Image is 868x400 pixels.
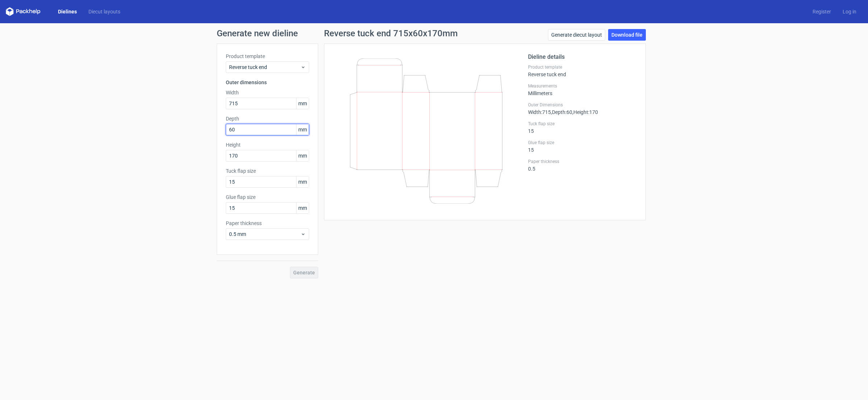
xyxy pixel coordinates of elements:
label: Measurements [528,83,637,89]
a: Log in [837,8,862,15]
label: Depth [226,115,309,122]
a: Diecut layouts [83,8,126,15]
span: mm [296,176,309,187]
label: Paper thickness [528,159,637,164]
span: Width : 715 [528,109,551,115]
label: Glue flap size [226,193,309,201]
div: Millimeters [528,83,637,96]
a: Dielines [52,8,83,15]
h3: Outer dimensions [226,79,309,86]
label: Product template [226,53,309,60]
label: Width [226,89,309,96]
label: Paper thickness [226,220,309,227]
h2: Dieline details [528,53,637,61]
a: Register [807,8,837,15]
span: mm [296,150,309,161]
span: 0.5 mm [229,230,300,238]
label: Tuck flap size [226,167,309,175]
label: Tuck flap size [528,121,637,127]
div: 15 [528,140,637,153]
label: Glue flap size [528,140,637,146]
span: mm [296,124,309,135]
a: Generate diecut layout [548,29,605,41]
div: 15 [528,121,637,134]
span: mm [296,98,309,109]
div: 0.5 [528,159,637,172]
h1: Generate new dieline [217,29,652,38]
a: Download file [608,29,646,41]
span: mm [296,203,309,213]
h1: Reverse tuck end 715x60x170mm [324,29,458,38]
label: Product template [528,64,637,70]
span: , Height : 170 [572,109,598,115]
span: Reverse tuck end [229,64,300,71]
label: Height [226,141,309,148]
label: Outer Dimensions [528,102,637,108]
div: Reverse tuck end [528,64,637,77]
span: , Depth : 60 [551,109,572,115]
